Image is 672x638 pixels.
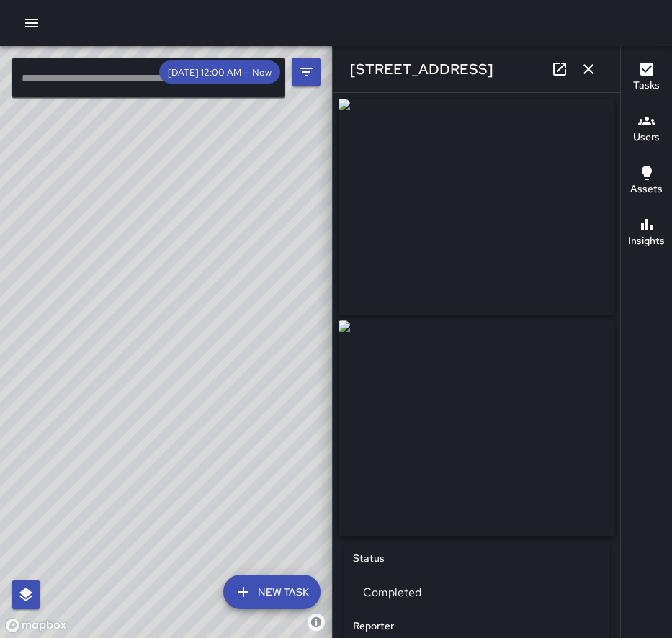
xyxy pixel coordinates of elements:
h6: Insights [628,233,665,249]
button: Assets [621,156,672,207]
button: Tasks [621,52,672,104]
button: Insights [621,207,672,259]
button: Filters [292,58,321,86]
button: Users [621,104,672,156]
h6: Tasks [633,78,660,94]
h6: Status [353,551,385,567]
p: Completed [363,584,590,601]
img: request_images%2F77e86000-72da-11f0-85e5-e92af83c1260 [339,99,614,315]
h6: Assets [630,181,663,197]
h6: Reporter [353,619,394,634]
span: [DATE] 12:00 AM — Now [159,66,280,78]
h6: [STREET_ADDRESS] [350,58,493,81]
h6: Users [633,130,660,145]
img: request_images%2F790fc900-72da-11f0-85e5-e92af83c1260 [339,320,614,536]
button: New Task [223,575,321,609]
